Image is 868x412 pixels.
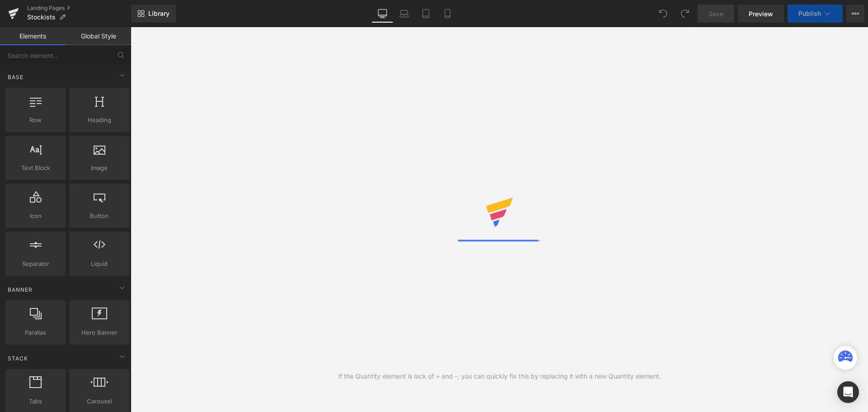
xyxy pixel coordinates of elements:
span: Hero Banner [72,328,127,337]
span: Icon [8,211,63,221]
button: Redo [676,5,694,23]
button: More [846,5,864,23]
span: Library [148,9,170,18]
span: Button [72,211,127,221]
a: New Library [131,5,176,23]
span: Parallax [8,328,63,337]
span: Liquid [72,259,127,269]
span: Preview [749,9,773,19]
a: Desktop [372,5,393,23]
a: Global Style [66,27,131,45]
span: Base [7,73,24,81]
span: Stockists [27,14,56,21]
a: Mobile [437,5,458,23]
span: Carousel [72,397,127,406]
span: Save [708,9,723,19]
button: Publish [788,5,843,23]
a: Preview [738,5,784,23]
a: Tablet [415,5,437,23]
button: Undo [654,5,672,23]
span: Tabs [8,397,63,406]
span: Heading [72,115,127,125]
a: Landing Pages [27,5,131,12]
span: Publish [798,10,821,17]
span: Text Block [8,163,63,173]
span: Banner [7,285,33,294]
div: Open Intercom Messenger [837,381,859,403]
span: Stack [7,354,29,363]
span: Row [8,115,63,125]
a: Laptop [393,5,415,23]
div: If the Quantity element is lack of + and -, you can quickly fix this by replacing it with a new Q... [338,371,661,381]
span: Image [72,163,127,173]
span: Separator [8,259,63,269]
